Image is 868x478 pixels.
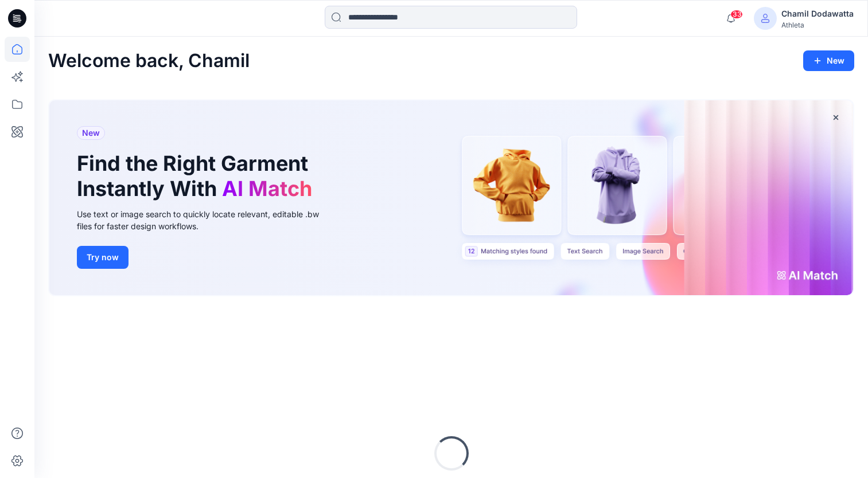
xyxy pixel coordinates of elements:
[77,208,335,232] div: Use text or image search to quickly locate relevant, editable .bw files for faster design workflows.
[781,21,854,29] div: Athleta
[730,10,743,19] span: 33
[48,50,250,72] h2: Welcome back, Chamil
[781,7,854,21] div: Chamil Dodawatta
[222,176,312,201] span: AI Match
[803,50,854,71] button: New
[77,246,129,269] button: Try now
[761,14,770,23] svg: avatar
[77,151,318,201] h1: Find the Right Garment Instantly With
[82,126,100,140] span: New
